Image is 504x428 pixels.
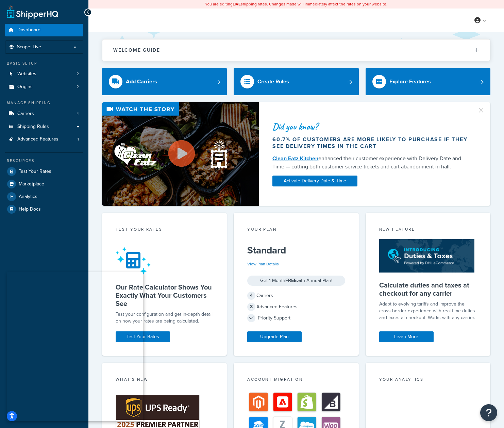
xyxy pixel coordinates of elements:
a: Websites2 [5,68,83,80]
h5: Calculate duties and taxes at checkout for any carrier [379,281,477,297]
a: Marketplace [5,178,83,190]
span: Advanced Features [17,136,58,142]
div: Manage Shipping [5,100,83,106]
div: Did you know? [272,122,474,131]
a: Advanced Features1 [5,133,83,146]
div: What's New [116,376,213,384]
a: Test Your Rates [116,331,170,342]
span: Carriers [17,111,34,117]
p: Adapt to evolving tariffs and improve the cross-border experience with real-time duties and taxes... [379,301,477,321]
span: 4 [77,111,79,117]
div: Test your rates [116,226,213,234]
button: Welcome Guide [102,39,490,61]
a: Create Rules [234,68,358,95]
div: Your Plan [247,226,345,234]
a: Upgrade Plan [247,331,302,342]
a: Shipping Rules [5,120,83,133]
div: 60.7% of customers are more likely to purchase if they see delivery times in the cart [272,136,474,150]
span: Dashboard [17,27,40,33]
div: enhanced their customer experience with Delivery Date and Time — cutting both customer service ti... [272,154,474,171]
div: Basic Setup [5,61,83,66]
span: Help Docs [19,207,41,212]
li: Carriers [5,108,83,120]
a: Learn More [379,331,434,342]
strong: FREE [285,277,297,284]
div: Advanced Features [247,302,345,312]
a: Explore Features [366,68,490,95]
b: LIVE [233,1,241,7]
span: 1 [78,136,79,142]
a: Add Carriers [102,68,227,95]
img: Video thumbnail [102,102,259,205]
h5: Our Rate Calculator Shows You Exactly What Your Customers See [116,283,213,308]
a: Clean Eatz Kitchen [272,154,318,162]
a: Analytics [5,191,83,203]
button: Open Resource Center [480,404,497,421]
span: Scope: Live [17,44,41,50]
li: Advanced Features [5,133,83,146]
span: Test Your Rates [19,169,51,175]
span: Marketplace [19,181,44,187]
a: Origins2 [5,81,83,93]
div: Explore Features [389,77,431,86]
span: Websites [17,71,36,77]
a: View Plan Details [247,261,279,267]
a: Carriers4 [5,108,83,120]
div: Account Migration [247,376,345,384]
span: Analytics [19,194,37,200]
span: 2 [77,71,79,77]
div: Test your configuration and get in-depth detail on how your rates are being calculated. [116,311,213,325]
span: Shipping Rules [17,124,49,130]
span: 2 [77,84,79,90]
li: Origins [5,81,83,93]
a: Dashboard [5,24,83,36]
li: Websites [5,68,83,80]
a: Help Docs [5,203,83,215]
div: Carriers [247,291,345,300]
span: Origins [17,84,33,90]
h5: Standard [247,245,345,256]
div: New Feature [379,226,477,234]
span: 4 [247,292,255,300]
div: Your Analytics [379,376,477,384]
span: 3 [247,303,255,311]
div: Get 1 Month with Annual Plan! [247,276,345,286]
a: Test Your Rates [5,165,83,178]
h2: Welcome Guide [113,48,160,53]
div: Priority Support [247,313,345,323]
a: Activate Delivery Date & Time [272,176,357,186]
div: Resources [5,158,83,164]
div: Add Carriers [126,77,157,86]
div: Create Rules [257,77,289,86]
